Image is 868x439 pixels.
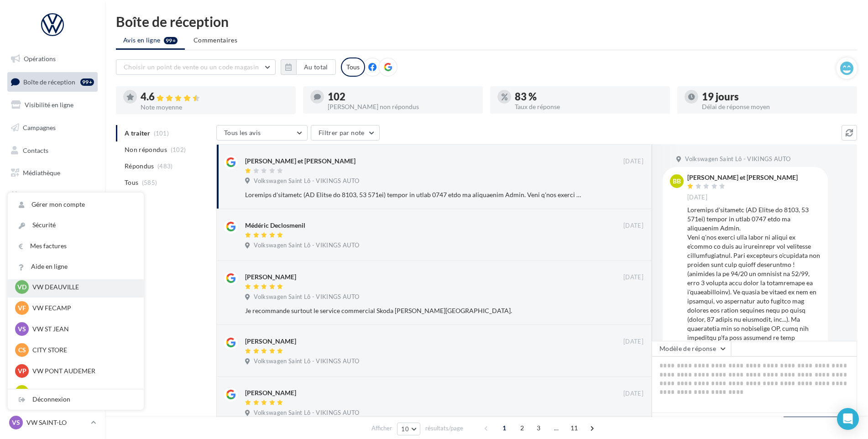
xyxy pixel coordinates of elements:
[23,146,48,154] span: Contacts
[32,303,133,313] p: VW FECAMP
[18,303,26,313] span: VF
[623,273,643,282] span: [DATE]
[18,345,26,355] span: CS
[281,59,336,75] button: Au total
[116,59,276,75] button: Choisir un point de vente ou un code magasin
[5,239,99,266] a: Campagnes DataOnDemand
[142,179,157,186] span: (585)
[254,241,359,250] span: Volkswagen Saint Lô - VIKINGS AUTO
[141,104,288,110] div: Note moyenne
[8,236,144,256] a: Mes factures
[8,194,144,215] a: Gérer mon compte
[341,57,365,77] div: Tous
[116,15,857,28] div: Boîte de réception
[171,146,186,153] span: (102)
[652,341,731,356] button: Modèle de réponse
[23,192,53,199] span: Calendrier
[254,177,359,185] span: Volkswagen Saint Lô - VIKINGS AUTO
[5,72,99,92] a: Boîte de réception99+
[193,36,237,45] span: Commentaires
[702,92,850,102] div: 19 jours
[8,389,144,410] div: Déconnexion
[515,92,663,102] div: 83 %
[623,157,643,166] span: [DATE]
[17,282,26,292] span: VD
[515,421,529,435] span: 2
[32,366,133,376] p: VW PONT AUDEMER
[23,124,56,131] span: Campagnes
[567,421,582,435] span: 11
[623,222,643,230] span: [DATE]
[685,155,790,163] span: Volkswagen Saint Lô - VIKINGS AUTO
[8,256,144,277] a: Aide en ligne
[18,324,26,334] span: VS
[837,408,859,430] div: Open Intercom Messenger
[245,157,356,166] div: [PERSON_NAME] et [PERSON_NAME]
[5,186,99,205] a: Calendrier
[371,424,392,433] span: Afficher
[5,95,99,115] a: Visibilité en ligne
[8,215,144,235] a: Sécurité
[26,418,87,427] p: VW SAINT-LO
[245,190,584,199] div: Loremips d'sitametc (AD Elitse do 8103, 53 571ei) tempor in utlab 0747 etdo ma aliquaenim Admin. ...
[25,101,73,109] span: Visibilité en ligne
[425,424,463,433] span: résultats/page
[254,357,359,366] span: Volkswagen Saint Lô - VIKINGS AUTO
[245,337,296,346] div: [PERSON_NAME]
[254,409,359,417] span: Volkswagen Saint Lô - VIKINGS AUTO
[125,178,138,187] span: Tous
[623,390,643,398] span: [DATE]
[673,177,681,186] span: BB
[549,421,564,435] span: ...
[141,92,288,102] div: 4.6
[245,221,305,230] div: Médéric Declosmenil
[515,104,663,110] div: Taux de réponse
[687,174,798,181] div: [PERSON_NAME] et [PERSON_NAME]
[687,193,707,202] span: [DATE]
[7,414,98,431] a: VS VW SAINT-LO
[32,345,133,355] p: CITY STORE
[5,49,99,68] a: Opérations
[125,162,154,171] span: Répondus
[32,282,133,292] p: VW DEAUVILLE
[24,55,56,63] span: Opérations
[401,425,409,433] span: 10
[328,92,476,102] div: 102
[18,387,26,397] span: VL
[124,63,259,71] span: Choisir un point de vente ou un code magasin
[157,162,173,170] span: (483)
[245,388,296,397] div: [PERSON_NAME]
[216,125,308,141] button: Tous les avis
[224,129,261,136] span: Tous les avis
[125,145,167,154] span: Non répondus
[5,141,99,160] a: Contacts
[5,118,99,137] a: Campagnes
[18,366,26,376] span: VP
[328,104,476,110] div: [PERSON_NAME] non répondus
[397,423,420,435] button: 10
[5,209,99,236] a: PLV et print personnalisable
[296,59,336,75] button: Au total
[32,324,133,334] p: VW ST JEAN
[497,421,512,435] span: 1
[623,338,643,346] span: [DATE]
[80,78,94,86] div: 99+
[32,387,133,397] p: VW LISIEUX
[311,125,380,141] button: Filtrer par note
[702,104,850,110] div: Délai de réponse moyen
[254,293,359,301] span: Volkswagen Saint Lô - VIKINGS AUTO
[245,306,584,315] div: Je recommande surtout le service commercial Skoda [PERSON_NAME][GEOGRAPHIC_DATA].
[245,272,296,282] div: [PERSON_NAME]
[23,169,60,177] span: Médiathèque
[531,421,546,435] span: 3
[12,418,20,427] span: VS
[23,78,75,85] span: Boîte de réception
[5,163,99,183] a: Médiathèque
